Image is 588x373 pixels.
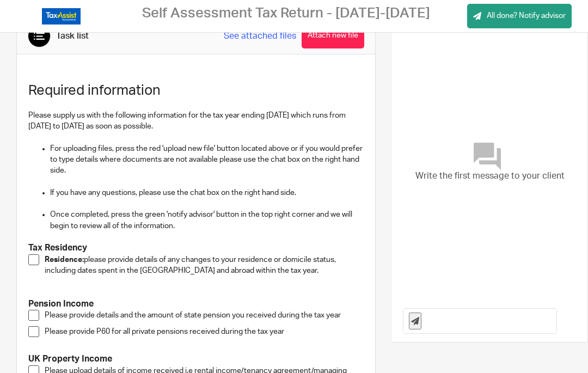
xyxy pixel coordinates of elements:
h2: Self Assessment Tax Return - [DATE]-[DATE] [142,5,430,22]
p: Please supply us with the following information for the tax year ending [DATE] which runs from [D... [28,110,364,132]
img: Logo_TaxAssistAccountants_FullColour_RGB.png [42,8,81,25]
strong: Tax Residency [28,243,87,252]
a: See attached files [224,30,296,42]
p: Please provide P60 for all private pensions received during the tax year [45,326,364,337]
strong: Residence: [45,256,84,264]
button: Attach new file [302,24,364,48]
strong: UK Property Income [28,354,112,363]
p: Please provide details and the amount of state pension you received during the tax year [45,310,364,321]
p: please provide details of any changes to your residence or domicile status, including dates spent... [45,254,364,277]
h1: Required information [28,82,364,99]
strong: Pension Income [28,299,94,308]
a: All done? Notify advisor [467,4,572,28]
p: If you have any questions, please use the chat box on the right hand side. [50,187,364,198]
div: Task list [56,30,89,42]
span: All done? Notify advisor [487,10,566,21]
span: Write the first message to your client [415,170,565,182]
p: For uploading files, press the red 'upload new file' button located above or if you would prefer ... [50,143,364,176]
p: Once completed, press the green 'notify advisor' button in the top right corner and we will begin... [50,209,364,231]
